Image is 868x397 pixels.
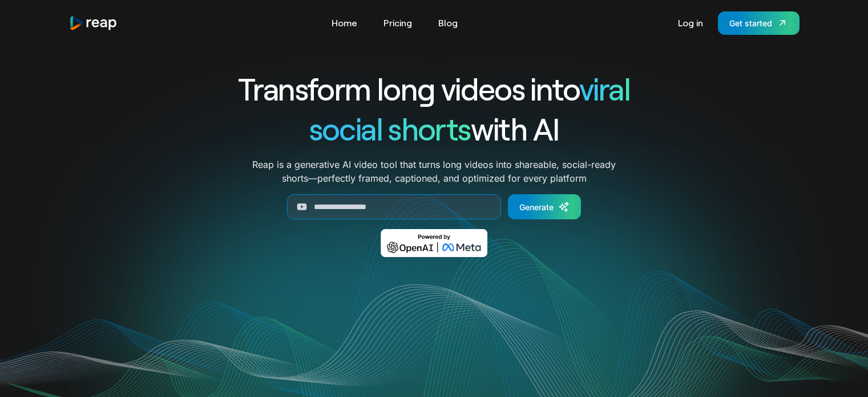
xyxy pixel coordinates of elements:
[252,158,616,185] p: Reap is a generative AI video tool that turns long videos into shareable, social-ready shorts—per...
[433,14,463,32] a: Blog
[508,194,581,219] a: Generate
[197,69,672,109] h1: Transform long videos into
[519,201,554,213] div: Generate
[197,109,672,149] h1: with AI
[579,70,630,107] span: viral
[718,11,800,35] a: Get started
[729,17,772,29] div: Get started
[326,14,363,32] a: Home
[69,15,118,31] img: reap logo
[672,14,709,32] a: Log in
[309,110,471,147] span: social shorts
[381,229,487,257] img: Powered by OpenAI & Meta
[69,15,118,31] a: home
[378,14,418,32] a: Pricing
[197,194,672,219] form: Generate Form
